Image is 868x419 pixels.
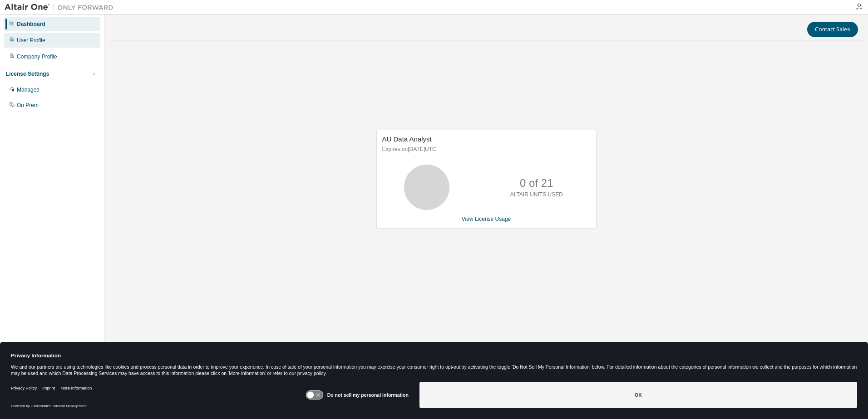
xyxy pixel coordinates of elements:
p: 0 of 21 [520,175,553,191]
div: License Settings [6,70,49,78]
p: Expires on [DATE] UTC [382,146,588,153]
div: Managed [17,86,39,93]
p: ALTAIR UNITS USED [510,191,563,199]
div: User Profile [17,37,45,44]
button: Contact Sales [807,22,858,37]
div: Company Profile [17,53,57,60]
span: AU Data Analyst [382,135,432,143]
div: On Prem [17,102,39,109]
div: Dashboard [17,20,45,28]
a: View License Usage [462,216,511,222]
img: Altair One [5,3,118,12]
